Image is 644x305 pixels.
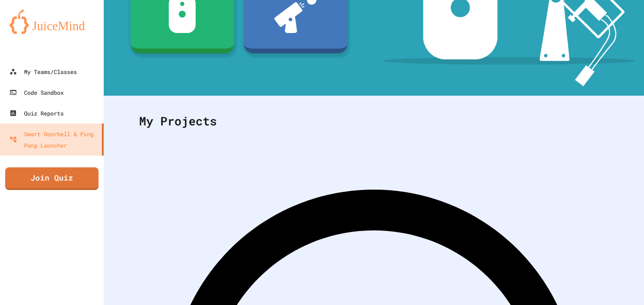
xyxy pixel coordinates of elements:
[9,128,98,151] div: Smart Doorbell & Ping Pong Launcher
[9,87,64,98] div: Code Sandbox
[5,167,99,190] a: Join Quiz
[9,107,64,119] div: Quiz Reports
[130,103,618,140] div: My Projects
[9,9,94,34] img: logo-orange.svg
[9,66,77,77] div: My Teams/Classes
